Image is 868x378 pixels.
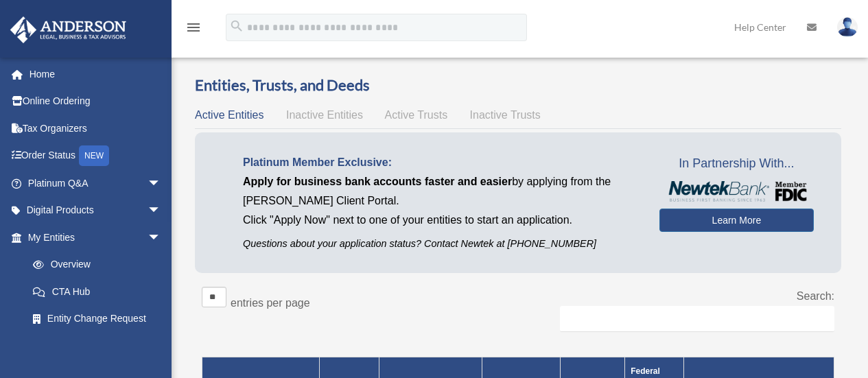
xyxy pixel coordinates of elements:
[243,176,512,187] span: Apply for business bank accounts faster and easier
[10,224,175,251] a: My Entitiesarrow_drop_down
[385,109,448,121] span: Active Trusts
[243,211,639,230] p: Click "Apply Now" next to one of your entities to start an application.
[659,209,814,232] a: Learn More
[6,16,130,43] img: Anderson Advisors Platinum Portal
[10,197,182,224] a: Digital Productsarrow_drop_down
[148,169,175,198] span: arrow_drop_down
[231,297,310,309] label: entries per page
[195,75,841,96] h3: Entities, Trusts, and Deeds
[229,19,244,34] i: search
[666,181,807,202] img: NewtekBankLogoSM.png
[10,142,182,170] a: Order StatusNEW
[79,145,109,166] div: NEW
[10,60,182,88] a: Home
[243,235,639,252] p: Questions about your application status? Contact Newtek at [PHONE_NUMBER]
[243,172,639,211] p: by applying from the [PERSON_NAME] Client Portal.
[185,19,202,36] i: menu
[837,17,858,37] img: User Pic
[797,290,834,302] label: Search:
[470,109,541,121] span: Inactive Trusts
[195,109,263,121] span: Active Entities
[286,109,363,121] span: Inactive Entities
[19,278,175,305] a: CTA Hub
[243,153,639,172] p: Platinum Member Exclusive:
[148,197,175,225] span: arrow_drop_down
[10,115,182,142] a: Tax Organizers
[185,24,202,36] a: menu
[10,88,182,115] a: Online Ordering
[19,251,168,279] a: Overview
[148,224,175,252] span: arrow_drop_down
[659,153,814,175] span: In Partnership With...
[10,169,182,197] a: Platinum Q&Aarrow_drop_down
[19,305,175,333] a: Entity Change Request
